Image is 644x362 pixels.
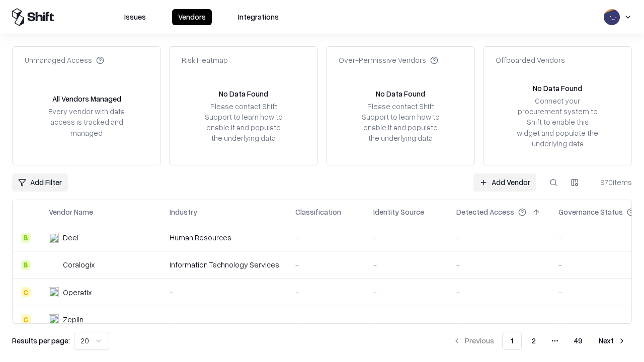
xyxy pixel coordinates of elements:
div: Industry [170,207,197,217]
div: No Data Found [219,88,268,99]
div: - [295,314,357,325]
div: Offboarded Vendors [496,55,565,65]
div: Coralogix [63,259,95,270]
nav: pagination [447,332,632,350]
div: Classification [295,207,341,217]
div: B [21,233,31,243]
button: Next [593,332,632,350]
img: Deel [49,233,59,243]
div: - [373,259,440,270]
div: 970 items [592,177,632,188]
div: Over-Permissive Vendors [339,55,438,65]
button: 49 [566,332,591,350]
div: - [456,287,542,298]
div: - [170,314,279,325]
div: Zeplin [63,314,84,325]
img: Coralogix [49,260,59,270]
p: Results per page: [12,335,70,346]
div: Operatix [63,287,92,298]
div: Governance Status [558,207,623,217]
div: Human Resources [170,232,279,243]
div: Risk Heatmap [182,55,228,65]
div: B [21,260,31,270]
div: - [373,287,440,298]
div: Every vendor with data access is tracked and managed [45,106,128,138]
div: Information Technology Services [170,259,279,270]
div: - [295,232,357,243]
div: Unmanaged Access [25,55,104,65]
button: Issues [118,9,152,25]
div: All Vendors Managed [52,94,121,104]
div: Connect your procurement system to Shift to enable this widget and populate the underlying data [516,96,599,149]
div: - [373,232,440,243]
button: Vendors [172,9,212,25]
div: - [456,259,542,270]
div: Deel [63,232,78,243]
button: Add Filter [12,173,68,192]
div: Please contact Shift Support to learn how to enable it and populate the underlying data [359,101,442,144]
div: - [456,314,542,325]
div: - [373,314,440,325]
button: 2 [524,332,544,350]
a: Add Vendor [473,173,536,192]
div: C [21,287,31,297]
div: Detected Access [456,207,514,217]
div: - [295,259,357,270]
button: 1 [502,332,522,350]
img: Zeplin [49,314,59,324]
div: - [295,287,357,298]
div: No Data Found [533,83,582,94]
div: Vendor Name [49,207,93,217]
div: Please contact Shift Support to learn how to enable it and populate the underlying data [202,101,285,144]
button: Integrations [232,9,285,25]
div: C [21,314,31,324]
div: Identity Source [373,207,424,217]
div: - [456,232,542,243]
div: No Data Found [376,88,425,99]
div: - [170,287,279,298]
img: Operatix [49,287,59,297]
